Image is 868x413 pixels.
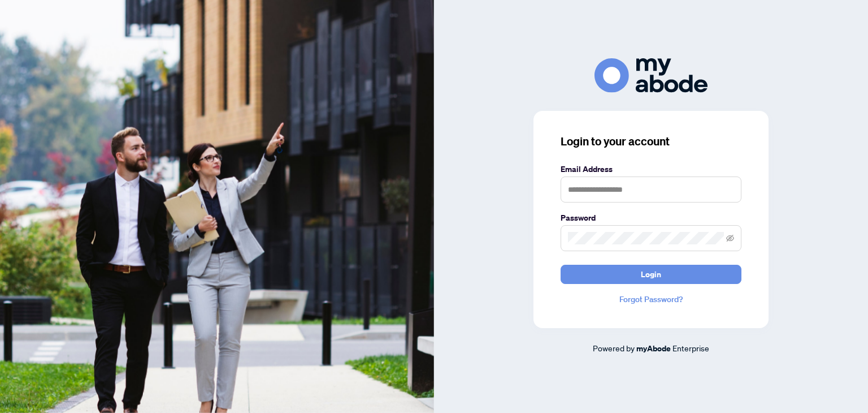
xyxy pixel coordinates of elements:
label: Password [561,212,741,224]
span: eye-invisible [726,234,734,242]
button: Login [561,265,741,284]
img: ma-logo [594,58,708,93]
span: Powered by [593,343,635,353]
a: myAbode [636,342,671,355]
span: Enterprise [672,343,709,353]
label: Email Address [561,163,741,175]
span: Login [641,265,661,283]
h3: Login to your account [561,134,741,149]
a: Forgot Password? [561,293,741,306]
